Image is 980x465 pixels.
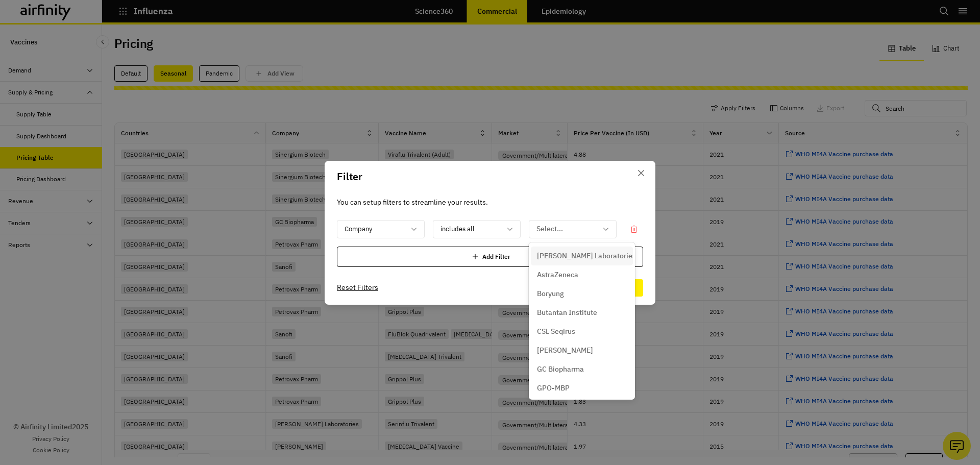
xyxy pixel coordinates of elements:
[537,288,564,299] p: Boryung
[337,197,643,208] p: You can setup filters to streamline your results.
[325,161,655,192] header: Filter
[537,364,584,375] p: GC Biopharma
[537,345,593,356] p: [PERSON_NAME]
[537,251,636,261] p: [PERSON_NAME] Laboratories
[633,165,649,181] button: Close
[537,326,575,337] p: CSL Seqirus
[537,270,578,280] p: AstraZeneca
[337,280,378,296] button: Reset Filters
[337,247,643,267] div: Add Filter
[537,307,597,318] p: Butantan Institute
[537,383,570,394] p: GPO-MBP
